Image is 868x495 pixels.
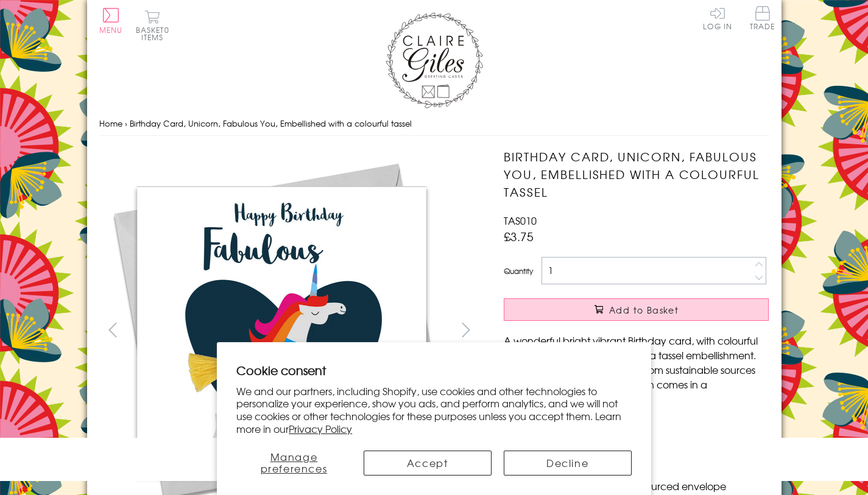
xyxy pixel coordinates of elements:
span: Birthday Card, Unicorn, Fabulous You, Embellished with a colourful tassel [130,118,412,129]
nav: breadcrumbs [99,111,769,136]
button: Manage preferences [236,451,351,476]
span: Add to Basket [609,304,679,316]
button: prev [99,316,127,343]
span: Trade [750,6,775,30]
a: Home [99,118,122,129]
a: Trade [750,6,775,32]
button: Menu [99,8,123,33]
span: TAS010 [504,213,537,228]
span: Menu [99,24,123,35]
button: Add to Basket [504,298,769,321]
h1: Birthday Card, Unicorn, Fabulous You, Embellished with a colourful tassel [504,148,769,200]
span: £3.75 [504,228,534,245]
h2: Cookie consent [236,362,632,379]
a: Log In [703,6,732,30]
button: next [452,316,479,343]
p: A wonderful bright vibrant Birthday card, with colourful images and hand finished with a tassel e... [504,333,769,406]
span: Manage preferences [261,449,328,476]
img: Claire Giles Greetings Cards [386,12,483,108]
span: 0 items [141,24,169,43]
button: Accept [364,451,492,476]
button: Basket0 items [136,10,169,41]
p: We and our partners, including Shopify, use cookies and other technologies to personalize your ex... [236,385,632,435]
button: Decline [504,451,632,476]
label: Quantity [504,265,533,276]
span: › [125,118,127,129]
a: Privacy Policy [289,421,352,436]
